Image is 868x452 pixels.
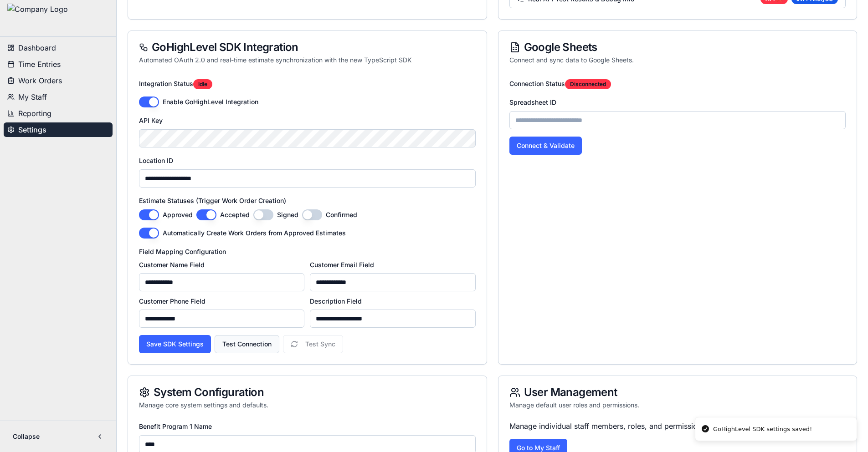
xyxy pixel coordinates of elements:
button: Collapse [7,428,109,445]
label: Estimate Statuses (Trigger Work Order Creation) [139,197,286,204]
span: Dashboard [18,42,56,53]
label: Description Field [310,297,362,305]
label: signed [277,212,298,218]
button: Reporting [4,106,113,121]
button: Connect & Validate [509,137,582,155]
div: Manage default user roles and permissions. [509,401,846,410]
button: Time Entries [4,57,113,71]
label: Location ID [139,157,173,164]
span: Settings [18,124,46,135]
label: Automatically Create Work Orders from Approved Estimates [163,230,346,236]
button: Work Orders [4,73,113,88]
label: confirmed [326,212,357,218]
label: accepted [220,212,250,218]
div: GoHighLevel SDK settings saved! [713,425,812,434]
span: Reporting [18,108,51,119]
div: disconnected [565,79,611,89]
span: My Staff [18,91,47,102]
span: Time Entries [18,59,61,70]
div: GoHighLevel SDK Integration [139,42,476,53]
img: Company Logo [7,4,68,33]
p: Manage individual staff members, roles, and permissions on the My Staff page. [509,421,846,432]
label: Field Mapping Configuration [139,248,226,255]
div: Google Sheets [509,42,846,53]
label: Customer Name Field [139,261,205,269]
span: Collapse [13,432,40,441]
label: approved [163,212,193,218]
label: Customer Phone Field [139,297,205,305]
label: Integration Status [139,80,193,87]
label: Benefit Program 1 Name [139,422,212,430]
div: idle [193,79,212,89]
label: API Key [139,117,163,124]
label: Spreadsheet ID [509,98,556,106]
button: My Staff [4,90,113,104]
label: Connection Status [509,80,565,87]
button: Dashboard [4,41,113,55]
div: Automated OAuth 2.0 and real-time estimate synchronization with the new TypeScript SDK [139,56,476,65]
button: Save SDK Settings [139,335,211,353]
button: Test Connection [215,335,279,353]
span: Work Orders [18,75,62,86]
div: Manage core system settings and defaults. [139,401,476,410]
div: System Configuration [139,387,476,398]
div: Connect and sync data to Google Sheets. [509,56,846,65]
label: Customer Email Field [310,261,374,269]
div: User Management [509,387,846,398]
button: Settings [4,122,113,137]
label: Enable GoHighLevel Integration [163,99,258,105]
